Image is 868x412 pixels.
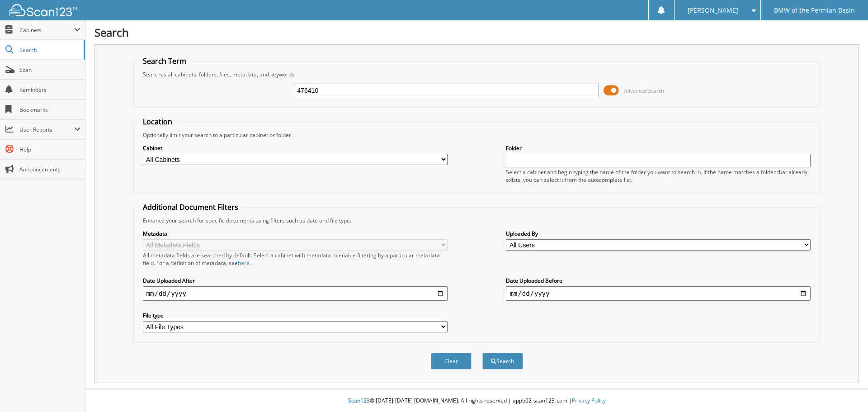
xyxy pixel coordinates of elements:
label: Folder [506,144,811,152]
span: Search [19,46,79,54]
div: All metadata fields are searched by default. Select a cabinet with metadata to enable filtering b... [143,251,448,267]
img: scan123-logo-white.svg [9,4,77,16]
button: Search [482,353,523,369]
div: © [DATE]-[DATE] [DOMAIN_NAME]. All rights reserved | appb02-scan123-com | [85,390,868,412]
span: Advanced Search [624,87,664,94]
label: File type [143,312,448,319]
input: start [143,286,448,301]
a: here [238,259,250,267]
label: Uploaded By [506,230,811,237]
span: Cabinets [19,26,74,34]
div: Optionally limit your search to a particular cabinet or folder [138,131,816,139]
a: Privacy Policy [572,397,606,404]
input: end [506,286,811,301]
span: [PERSON_NAME] [688,8,738,13]
div: Select a cabinet and begin typing the name of the folder you want to search in. If the name match... [506,168,811,184]
div: Enhance your search for specific documents using filters such as date and file type. [138,217,816,224]
label: Date Uploaded After [143,277,448,284]
span: Scan123 [348,397,370,404]
span: Scan [19,66,80,74]
div: Searches all cabinets, folders, files, metadata, and keywords [138,71,816,78]
label: Metadata [143,230,448,237]
legend: Additional Document Filters [138,202,243,212]
span: Reminders [19,86,80,94]
label: Cabinet [143,144,448,152]
h1: Search [94,25,859,40]
legend: Search Term [138,56,191,66]
span: Help [19,146,80,153]
span: BMW of the Permian Basin [774,8,855,13]
label: Date Uploaded Before [506,277,811,284]
span: Announcements [19,166,80,173]
span: User Reports [19,126,74,133]
span: Bookmarks [19,106,80,114]
button: Clear [431,353,472,369]
legend: Location [138,117,177,127]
